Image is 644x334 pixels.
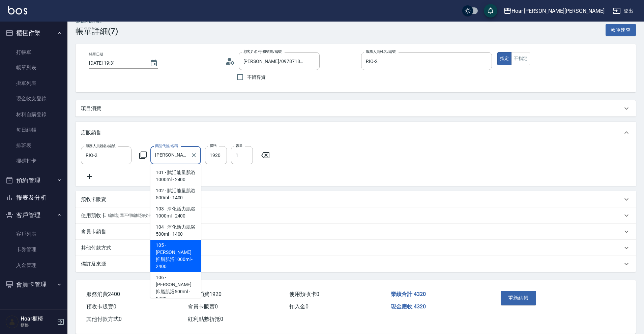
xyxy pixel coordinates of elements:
div: 其他付款方式 [76,240,636,256]
p: 會員卡銷售 [81,228,106,235]
span: 扣入金 0 [289,303,309,310]
span: 服務消費 2400 [86,291,120,297]
label: 服務人員姓名/編號 [366,49,396,54]
p: 項目消費 [81,105,101,112]
h3: 帳單詳細 (7) [76,27,118,36]
span: 業績合計 4320 [391,291,426,297]
button: 櫃檯作業 [3,24,65,42]
label: 數量 [236,143,243,148]
span: 紅利點數折抵 0 [188,316,223,322]
div: 預收卡販賣 [76,191,636,207]
img: Logo [8,6,27,14]
p: 備註及來源 [81,261,106,268]
p: 使用預收卡 [81,212,106,219]
button: 報表及分析 [3,189,65,206]
span: 105 - [PERSON_NAME]抑脂肌浴1000ml - 2400 [150,240,201,272]
button: 客戶管理 [3,206,65,224]
button: 登出 [610,5,636,17]
div: 會員卡銷售 [76,224,636,240]
p: 其他付款方式 [81,244,111,252]
button: 會員卡管理 [3,276,65,293]
a: 掃碼打卡 [3,153,65,169]
img: Person [5,315,19,329]
span: 不留客資 [247,74,266,81]
span: 102 - 賦活能量肌浴500ml - 1400 [150,185,201,203]
p: 編輯訂單不得編輯預收卡使用 [108,212,160,219]
button: Clear [189,151,199,160]
span: 104 - 淨化活力肌浴500ml - 1400 [150,222,201,240]
span: 預收卡販賣 0 [86,303,116,310]
button: save [484,4,497,18]
a: 材料自購登錄 [3,107,65,122]
div: 使用預收卡編輯訂單不得編輯預收卡使用 [76,207,636,224]
label: 價格 [210,143,217,148]
button: Hoar [PERSON_NAME][PERSON_NAME] [501,4,607,18]
p: 預收卡販賣 [81,196,106,203]
a: 客戶列表 [3,226,65,242]
div: 備註及來源 [76,256,636,272]
span: 現金應收 4320 [391,303,426,310]
span: 103 - 淨化活力肌浴1000ml - 2400 [150,203,201,222]
h5: Hoar櫃檯 [21,315,55,322]
span: 101 - 賦活能量肌浴1000ml - 2400 [150,167,201,185]
button: 重新結帳 [501,291,536,305]
span: 其他付款方式 0 [86,316,122,322]
a: 排班表 [3,138,65,153]
button: 指定 [497,52,512,65]
div: 店販銷售 [76,122,636,143]
span: 106 - [PERSON_NAME]抑脂肌浴500ml - 1400 [150,272,201,304]
button: 帳單速查 [606,24,636,36]
label: 帳單日期 [89,52,103,57]
a: 帳單列表 [3,60,65,75]
h2: Order detail [76,20,118,24]
span: 會員卡販賣 0 [188,303,218,310]
div: Hoar [PERSON_NAME][PERSON_NAME] [511,7,605,15]
input: YYYY/MM/DD hh:mm [89,58,143,69]
div: 項目消費 [76,100,636,116]
a: 每日結帳 [3,122,65,138]
button: 預約管理 [3,172,65,189]
button: Choose date, selected date is 2025-09-04 [146,55,162,71]
a: 現金收支登錄 [3,91,65,106]
label: 顧客姓名/手機號碼/編號 [243,49,282,54]
label: 服務人員姓名/編號 [86,143,115,148]
span: 使用預收卡 0 [289,291,319,297]
span: 店販消費 1920 [188,291,222,297]
a: 掛單列表 [3,75,65,91]
p: 櫃檯 [21,322,55,328]
a: 入金管理 [3,258,65,273]
button: 不指定 [511,52,530,65]
a: 卡券管理 [3,242,65,257]
p: 店販銷售 [81,129,101,136]
a: 打帳單 [3,44,65,60]
label: 商品代號/名稱 [155,143,178,148]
